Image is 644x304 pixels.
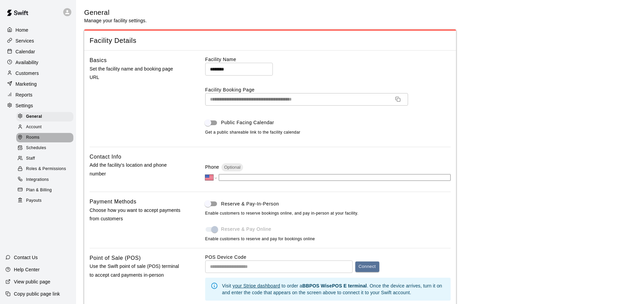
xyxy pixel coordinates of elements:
a: Schedules [16,143,76,154]
span: Enable customers to reserve and pay for bookings online [205,237,315,241]
p: Choose how you want to accept payments from customers [90,206,184,223]
p: Set the facility name and booking page URL [90,65,184,82]
span: Facility Details [90,36,451,45]
a: Integrations [16,174,76,185]
h6: Payment Methods [90,197,137,206]
label: Facility Booking Page [205,86,451,93]
p: View public page [14,278,50,285]
span: Rooms [26,134,40,141]
span: Public Facing Calendar [221,119,274,126]
a: Plan & Billing [16,185,76,195]
p: Home [16,27,28,33]
a: Payouts [16,195,76,206]
a: Staff [16,154,76,164]
p: Customers [16,70,39,77]
a: Settings [5,101,71,111]
p: Calendar [16,48,35,55]
span: Enable customers to reserve bookings online, and pay in-person at your facility. [205,210,451,217]
b: BBPOS WisePOS E terminal [302,283,367,288]
a: Home [5,25,71,35]
p: Manage your facility settings. [84,17,147,24]
button: Copy URL [392,94,403,105]
label: Facility Name [205,56,451,63]
span: Get a public shareable link to the facility calendar [205,129,301,136]
div: Staff [16,154,73,163]
span: Optional [221,165,243,170]
span: Reserve & Pay Online [221,226,271,233]
span: Account [26,124,42,131]
span: Schedules [26,145,46,151]
button: Connect [355,261,379,272]
a: Marketing [5,79,71,89]
div: Integrations [16,175,73,185]
a: Services [5,36,71,46]
span: Staff [26,155,35,162]
div: Account [16,122,73,132]
p: Settings [16,102,33,109]
span: Roles & Permissions [26,166,66,172]
div: General [16,112,73,121]
h5: General [84,8,147,17]
p: Marketing [16,81,37,87]
span: Integrations [26,176,49,183]
a: Availability [5,57,71,67]
p: Use the Swift point of sale (POS) terminal to accept card payments in-person [90,262,184,279]
a: General [16,111,76,122]
p: Add the facility's location and phone number [90,161,184,178]
h6: Contact Info [90,153,121,161]
span: Reserve & Pay-In-Person [221,200,279,208]
p: Help Center [14,266,40,273]
p: Reports [16,91,32,98]
p: Availability [16,59,39,66]
label: POS Device Code [205,254,246,260]
div: Visit to order a . Once the device arrives, turn it on and enter the code that appears on the scr... [222,280,445,299]
p: Phone [205,164,219,170]
div: Plan & Billing [16,186,73,195]
a: Customers [5,68,71,78]
div: Roles & Permissions [16,164,73,174]
span: Payouts [26,197,42,204]
p: Copy public page link [14,291,60,297]
span: Plan & Billing [26,187,52,194]
a: Reports [5,90,71,100]
p: Services [16,37,34,44]
h6: Point of Sale (POS) [90,254,141,262]
a: Account [16,122,76,132]
a: Roles & Permissions [16,164,76,174]
a: Calendar [5,47,71,57]
span: General [26,113,42,120]
a: Rooms [16,133,76,143]
div: Payouts [16,196,73,205]
p: Contact Us [14,254,38,261]
div: Rooms [16,133,73,142]
div: Schedules [16,143,73,153]
h6: Basics [90,56,107,65]
a: your Stripe dashboard [233,283,280,288]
